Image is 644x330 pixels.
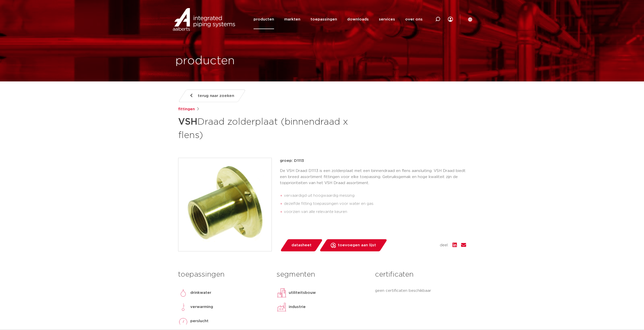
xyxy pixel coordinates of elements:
[178,90,246,102] a: terug naar zoeken
[277,270,367,280] h3: segmenten
[338,241,376,249] span: toevoegen aan lijst
[178,106,195,112] a: fittingen
[178,114,368,142] h1: Draad zolderplaat (binnendraad x flens)
[289,290,316,296] p: utiliteitsbouw
[254,10,423,29] nav: Menu
[280,239,323,251] a: datasheet
[190,318,209,324] p: perslucht
[280,168,466,186] p: De VSH Draad D1113 is een zolderplaat met een binnendraad en flens aansluiting. VSH Draad biedt e...
[405,10,423,29] a: over ons
[175,53,235,69] h1: producten
[178,117,197,126] strong: VSH
[178,158,272,251] img: Product Image for VSH Draad zolderplaat (binnendraad x flens)
[347,10,369,29] a: downloads
[178,302,188,312] img: verwarming
[178,288,188,298] img: drinkwater
[277,302,287,312] img: industrie
[440,242,448,248] span: deel:
[284,192,466,200] li: vervaardigd uit hoogwaardig messing
[284,208,466,216] li: voorzien van alle relevante keuren
[289,304,306,310] p: industrie
[284,10,300,29] a: markten
[190,290,211,296] p: drinkwater
[375,288,466,294] p: geen certificaten beschikbaar
[292,241,311,249] span: datasheet
[178,316,188,326] img: perslucht
[178,270,269,280] h3: toepassingen
[375,270,466,280] h3: certificaten
[310,10,337,29] a: toepassingen
[198,92,234,100] span: terug naar zoeken
[284,200,466,208] li: dezelfde fitting toepassingen voor water en gas
[379,10,395,29] a: services
[190,304,213,310] p: verwarming
[277,288,287,298] img: utiliteitsbouw
[254,10,274,29] a: producten
[280,158,466,164] p: groep: D1113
